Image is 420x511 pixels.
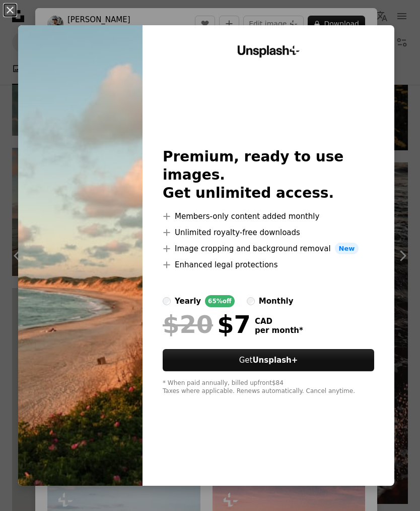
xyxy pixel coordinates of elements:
input: yearly65%off [163,297,171,305]
span: per month * [255,326,303,335]
span: CAD [255,317,303,326]
li: Unlimited royalty-free downloads [163,226,374,239]
li: Enhanced legal protections [163,259,374,271]
div: yearly [175,295,201,307]
div: * When paid annually, billed upfront $84 Taxes where applicable. Renews automatically. Cancel any... [163,379,374,395]
span: New [335,243,359,255]
div: 65% off [205,295,235,307]
div: $7 [163,311,251,337]
div: monthly [259,295,294,307]
input: monthly [247,297,255,305]
li: Image cropping and background removal [163,243,374,255]
h2: Premium, ready to use images. Get unlimited access. [163,148,374,202]
strong: Unsplash+ [252,356,298,365]
button: GetUnsplash+ [163,349,374,371]
span: $20 [163,311,213,337]
li: Members-only content added monthly [163,210,374,222]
